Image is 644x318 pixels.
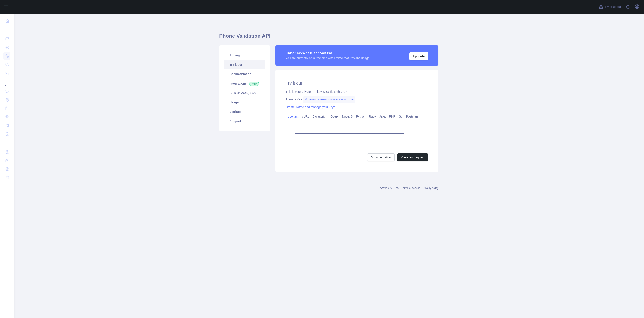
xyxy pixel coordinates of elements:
a: Bulk upload (CSV) [224,88,265,98]
button: Make test request [397,153,428,161]
a: Abstract API Inc. [380,187,399,190]
a: Python [354,113,367,120]
a: Documentation [367,153,395,161]
div: ... [3,26,10,34]
div: ... [3,139,10,147]
a: Pricing [224,51,265,60]
a: Javascript [311,113,328,120]
a: Documentation [224,69,265,79]
span: Invite users [604,4,621,9]
a: Ruby [367,113,378,120]
a: Postman [404,113,420,120]
a: cURL [300,113,311,120]
a: NodeJS [340,113,354,120]
h2: Try it out [286,80,428,86]
a: Live test [286,113,300,120]
a: Go [397,113,404,120]
div: This is your private API key, specific to this API. [286,90,428,94]
a: Java [378,113,388,120]
div: Primary Key: [286,97,428,102]
a: Create, rotate and manage your keys [286,105,335,109]
div: Unlock more calls and features [286,51,370,56]
a: PHP [387,113,397,120]
span: 9c95ceb4029647f98698f04ae841d39c [303,96,355,103]
a: Terms of service [401,187,420,190]
a: Privacy policy [423,187,438,190]
span: New [249,82,259,86]
button: Upgrade [409,52,428,60]
a: Usage [224,98,265,107]
a: Integrations New [224,79,265,88]
a: Try it out [224,60,265,69]
div: ... [3,78,10,87]
a: jQuery [328,113,340,120]
a: Settings [224,107,265,116]
h1: Phone Validation API [219,33,438,43]
div: You are currently on a free plan with limited features and usage [286,56,370,60]
button: Invite users [598,3,622,10]
a: Support [224,116,265,126]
